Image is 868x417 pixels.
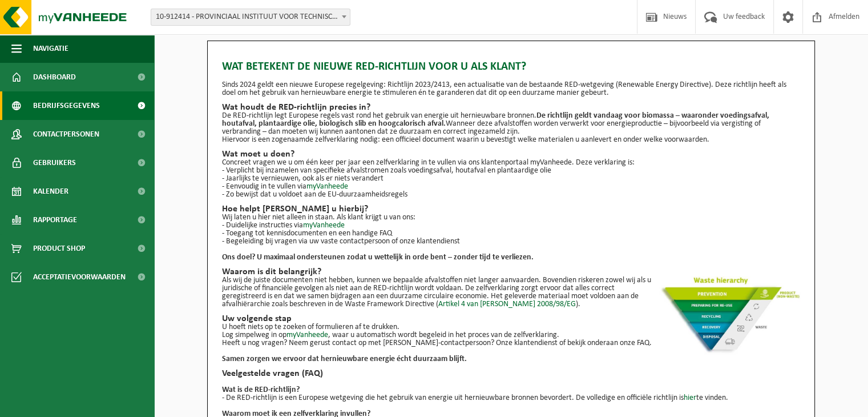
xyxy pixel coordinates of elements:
[222,276,800,308] p: Als wij de juiste documenten niet hebben, kunnen we bepaalde afvalstoffen niet langer aanvaarden....
[222,238,800,246] p: - Begeleiding bij vragen via uw vaste contactpersoon of onze klantendienst
[33,263,126,291] span: Acceptatievoorwaarden
[222,323,800,339] p: U hoeft niets op te zoeken of formulieren af te drukken. Log simpelweg in op , waar u automatisch...
[222,222,800,230] p: - Duidelijke instructies via
[222,339,800,347] p: Heeft u nog vragen? Neem gerust contact op met [PERSON_NAME]-contactpersoon? Onze klantendienst o...
[222,205,800,214] h2: Hoe helpt [PERSON_NAME] u hierbij?
[222,81,800,97] p: Sinds 2024 geldt een nieuwe Europese regelgeving: Richtlijn 2023/2413, een actualisatie van de be...
[33,149,76,177] span: Gebruikers
[33,63,76,91] span: Dashboard
[222,175,800,183] p: - Jaarlijks te vernieuwen, ook als er niets verandert
[222,136,800,144] p: Hiervoor is een zogenaamde zelfverklaring nodig: een officieel document waarin u bevestigt welke ...
[222,214,800,222] p: Wij laten u hier niet alleen in staan. Als klant krijgt u van ons:
[222,355,467,363] b: Samen zorgen we ervoor dat hernieuwbare energie écht duurzaam blijft.
[306,182,348,191] a: myVanheede
[222,183,800,191] p: - Eenvoudig in te vullen via
[222,103,800,112] h2: Wat houdt de RED-richtlijn precies in?
[222,159,800,167] p: Concreet vragen we u om één keer per jaar een zelfverklaring in te vullen via ons klantenportaal ...
[222,386,300,394] b: Wat is de RED-richtlijn?
[33,206,77,234] span: Rapportage
[684,394,696,402] a: hier
[33,34,68,63] span: Navigatie
[286,331,328,339] a: myVanheede
[33,177,68,206] span: Kalender
[222,150,800,159] h2: Wat moet u doen?
[222,253,534,262] strong: Ons doel? U maximaal ondersteunen zodat u wettelijk in orde bent – zonder tijd te verliezen.
[222,191,800,199] p: - Zo bewijst dat u voldoet aan de EU-duurzaamheidsregels
[303,221,345,230] a: myVanheede
[222,112,800,136] p: De RED-richtlijn legt Europese regels vast rond het gebruik van energie uit hernieuwbare bronnen....
[222,267,800,276] h2: Waarom is dit belangrijk?
[222,167,800,175] p: - Verplicht bij inzamelen van specifieke afvalstromen zoals voedingsafval, houtafval en plantaard...
[222,230,800,238] p: - Toegang tot kennisdocumenten en een handige FAQ
[33,120,99,149] span: Contactpersonen
[222,111,769,128] strong: De richtlijn geldt vandaag voor biomassa – waaronder voedingsafval, houtafval, plantaardige olie,...
[33,91,100,120] span: Bedrijfsgegevens
[222,58,526,75] span: Wat betekent de nieuwe RED-richtlijn voor u als klant?
[438,300,576,308] a: Artikel 4 van [PERSON_NAME] 2008/98/EG
[151,9,350,25] span: 10-912414 - PROVINCIAAL INSTITUUT VOOR TECHNISCH ONDERWIJS/DE MASTEN - KAPELLEN
[222,314,800,323] h2: Uw volgende stap
[151,9,350,26] span: 10-912414 - PROVINCIAAL INSTITUUT VOOR TECHNISCH ONDERWIJS/DE MASTEN - KAPELLEN
[33,234,85,263] span: Product Shop
[222,369,800,378] h2: Veelgestelde vragen (FAQ)
[222,394,800,402] p: - De RED-richtlijn is een Europese wetgeving die het gebruik van energie uit hernieuwbare bronnen...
